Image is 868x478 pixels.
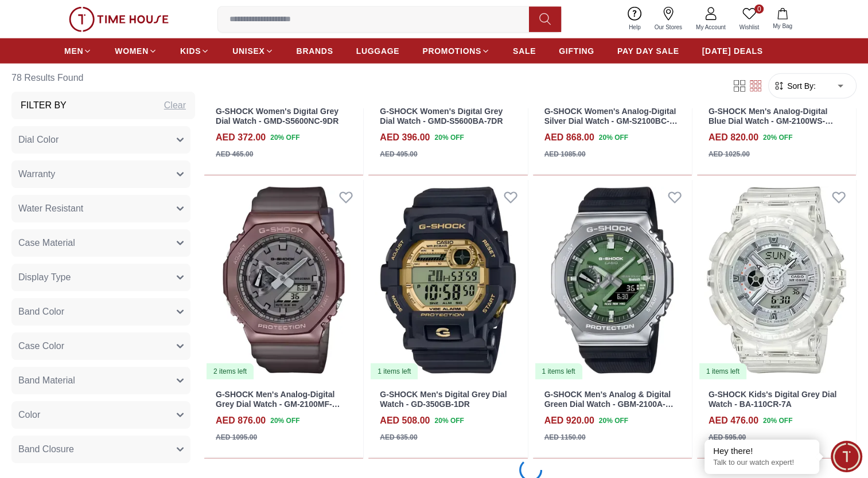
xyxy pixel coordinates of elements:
[270,132,299,143] span: 20 % OFF
[697,180,856,381] img: G-SHOCK Kids's Digital Grey Dial Watch - BA-110CR-7A
[702,45,763,57] span: [DATE] DEALS
[617,41,679,61] a: PAY DAY SALE
[380,432,417,442] div: AED 635.00
[559,45,594,57] span: GIFTING
[709,149,750,159] div: AED 1025.00
[559,41,594,61] a: GIFTING
[622,5,648,34] a: Help
[216,149,253,159] div: AED 465.00
[380,131,430,144] h4: AED 396.00
[544,432,586,442] div: AED 1150.00
[368,180,527,381] a: G-SHOCK Men's Digital Grey Dial Watch - GD-350GB-1DR1 items left
[204,180,363,381] img: G-SHOCK Men's Analog-Digital Grey Dial Watch - GM-2100MF-5ADR
[180,45,201,57] span: KIDS
[11,64,195,92] h6: 78 Results Found
[164,99,186,112] div: Clear
[11,298,190,326] button: Band Color
[754,5,764,14] span: 0
[422,41,490,61] a: PROMOTIONS
[18,271,71,284] span: Display Type
[434,416,464,426] span: 20 % OFF
[763,132,792,143] span: 20 % OFF
[371,363,418,379] div: 1 items left
[831,441,862,472] div: Chat Widget
[11,264,190,291] button: Display Type
[699,363,746,379] div: 1 items left
[11,195,190,222] button: Water Resistant
[513,45,536,57] span: SALE
[709,131,758,144] h4: AED 820.00
[709,432,746,442] div: AED 595.00
[368,180,527,381] img: G-SHOCK Men's Digital Grey Dial Watch - GD-350GB-1DR
[18,339,64,353] span: Case Color
[64,45,83,57] span: MEN
[691,23,730,32] span: My Account
[11,401,190,429] button: Color
[513,41,536,61] a: SALE
[216,131,266,144] h4: AED 372.00
[232,41,273,61] a: UNISEX
[709,414,758,428] h4: AED 476.00
[18,442,74,456] span: Band Closure
[599,416,628,426] span: 20 % OFF
[69,7,169,32] img: ...
[713,458,811,468] p: Talk to our watch expert!
[21,99,67,112] h3: Filter By
[216,432,257,442] div: AED 1095.00
[709,107,833,135] a: G-SHOCK Men's Analog-Digital Blue Dial Watch - GM-2100WS-7ADR
[697,180,856,381] a: G-SHOCK Kids's Digital Grey Dial Watch - BA-110CR-7A1 items left
[297,45,333,57] span: BRANDS
[207,363,254,379] div: 2 items left
[216,107,338,126] a: G-SHOCK Women's Digital Grey Dial Watch - GMD-S5600NC-9DR
[216,390,340,418] a: G-SHOCK Men's Analog-Digital Grey Dial Watch - GM-2100MF-5ADR
[380,149,417,159] div: AED 495.00
[624,23,645,32] span: Help
[544,149,586,159] div: AED 1085.00
[735,23,764,32] span: Wishlist
[785,80,816,92] span: Sort By:
[535,363,582,379] div: 1 items left
[18,305,64,319] span: Band Color
[115,45,149,57] span: WOMEN
[434,132,464,143] span: 20 % OFF
[648,5,689,34] a: Our Stores
[11,332,190,360] button: Case Color
[380,390,507,409] a: G-SHOCK Men's Digital Grey Dial Watch - GD-350GB-1DR
[356,41,400,61] a: LUGGAGE
[18,408,40,422] span: Color
[773,80,816,92] button: Sort By:
[766,6,799,33] button: My Bag
[11,229,190,257] button: Case Material
[11,160,190,188] button: Warranty
[733,5,766,34] a: 0Wishlist
[650,23,687,32] span: Our Stores
[115,41,157,61] a: WOMEN
[713,445,811,457] div: Hey there!
[204,180,363,381] a: G-SHOCK Men's Analog-Digital Grey Dial Watch - GM-2100MF-5ADR2 items left
[617,45,679,57] span: PAY DAY SALE
[356,45,400,57] span: LUGGAGE
[11,436,190,463] button: Band Closure
[768,22,797,30] span: My Bag
[599,132,628,143] span: 20 % OFF
[270,416,299,426] span: 20 % OFF
[544,390,674,418] a: G-SHOCK Men's Analog & Digital Green Dial Watch - GBM-2100A-1A3DR
[18,236,75,250] span: Case Material
[18,202,83,216] span: Water Resistant
[18,374,75,387] span: Band Material
[763,416,792,426] span: 20 % OFF
[297,41,333,61] a: BRANDS
[533,180,692,381] img: G-SHOCK Men's Analog & Digital Green Dial Watch - GBM-2100A-1A3DR
[544,414,594,428] h4: AED 920.00
[11,367,190,394] button: Band Material
[180,41,209,61] a: KIDS
[18,133,59,147] span: Dial Color
[544,131,594,144] h4: AED 868.00
[18,167,55,181] span: Warranty
[709,390,837,409] a: G-SHOCK Kids's Digital Grey Dial Watch - BA-110CR-7A
[216,414,266,428] h4: AED 876.00
[11,126,190,154] button: Dial Color
[422,45,481,57] span: PROMOTIONS
[380,107,503,126] a: G-SHOCK Women's Digital Grey Dial Watch - GMD-S5600BA-7DR
[533,180,692,381] a: G-SHOCK Men's Analog & Digital Green Dial Watch - GBM-2100A-1A3DR1 items left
